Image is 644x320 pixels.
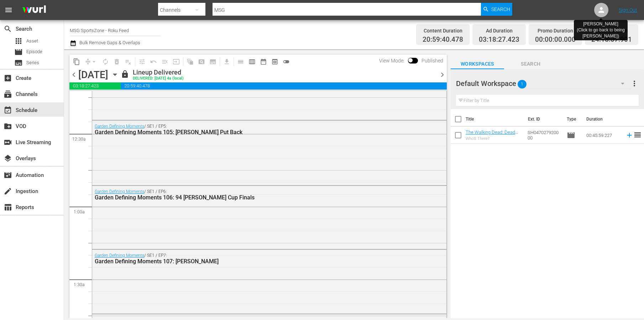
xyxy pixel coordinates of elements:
[71,56,82,67] span: Copy Lineup
[4,187,12,195] span: Ingestion
[456,73,631,93] div: Default Workspace
[196,56,207,67] span: Create Search Block
[535,36,576,44] span: 00:00:00.000
[466,109,524,129] th: Title
[4,154,12,163] span: layers
[82,56,100,67] span: Remove Gaps & Overlaps
[633,131,642,139] span: reorder
[26,37,38,45] span: Asset
[525,127,564,144] td: SH047027920000
[95,258,405,265] div: Garden Defining Moments 107: [PERSON_NAME]
[582,109,625,129] th: Duration
[4,138,12,147] span: Live Streaming
[466,129,518,140] a: The Walking Dead: Dead City 102: Who's There?
[121,82,447,90] span: 20:59:40.478
[418,58,447,64] span: Published
[219,55,232,68] span: Download as CSV
[4,203,12,212] span: Reports
[283,58,290,65] span: toggle_off
[69,70,78,79] span: chevron_left
[246,56,258,67] span: Week Calendar View
[95,194,405,201] div: Garden Defining Moments 106: 94 [PERSON_NAME] Cup Finals
[4,171,12,179] span: Automation
[423,26,463,36] div: Content Duration
[248,58,256,65] span: calendar_view_week_outlined
[26,48,42,55] span: Episode
[281,56,292,67] span: 24 hours Lineup View is OFF
[121,70,129,78] span: lock
[95,124,144,129] a: Garden Defining Moments
[232,55,246,68] span: Day Calendar View
[518,77,527,92] span: 1
[95,253,405,265] div: / SE1 / EP7:
[159,56,171,67] span: Fill episodes with ad slates
[4,106,12,115] span: Schedule
[481,3,512,16] button: Search
[479,36,519,44] span: 03:18:27.423
[95,253,144,258] a: Garden Defining Moments
[451,60,504,68] span: Workspaces
[14,59,23,67] span: Series
[69,82,121,90] span: 03:18:27.423
[73,58,80,65] span: content_copy
[479,26,519,36] div: Ad Duration
[491,3,510,16] span: Search
[171,56,182,67] span: Update Metadata from Key Asset
[269,56,281,67] span: View Backup
[133,76,184,81] div: DELIVERED: [DATE] 4a (local)
[562,109,582,129] th: Type
[619,7,637,13] a: Sign Out
[567,131,575,139] span: Episode
[14,48,23,56] span: movie
[95,189,144,194] a: Garden Defining Moments
[133,68,184,76] div: Lineup Delivered
[504,60,557,68] span: Search
[182,55,196,68] span: Refresh All Search Blocks
[78,40,140,45] span: Bulk Remove Gaps & Overlaps
[95,129,405,136] div: Garden Defining Moments 105: [PERSON_NAME] Put Back
[4,74,12,82] span: Create
[466,136,522,141] div: Who'S There?
[408,58,413,63] span: Toggle to switch from Published to Draft view.
[207,56,219,67] span: Create Series Block
[95,124,405,136] div: / SE1 / EP5:
[4,122,12,131] span: create_new_folder
[583,127,623,144] td: 00:45:59.227
[376,58,408,64] span: View Mode:
[4,25,12,33] span: search
[4,6,13,14] span: menu
[625,131,633,139] svg: Add to Schedule
[4,90,12,98] span: Channels
[423,36,463,44] span: 20:59:40.478
[260,58,267,65] span: date_range_outlined
[95,189,405,201] div: / SE1 / EP6:
[78,69,108,81] div: [DATE]
[438,70,447,79] span: chevron_right
[17,2,51,19] img: ans4CAIJ8jUAAAAAAAAAAAAAAAAAAAAAAAAgQb4GAAAAAAAAAAAAAAAAAAAAAAAAJMjXAAAAAAAAAAAAAAAAAAAAAAAAgAT5G...
[26,59,39,66] span: Series
[14,37,23,45] span: apps
[630,79,639,88] span: more_vert
[271,58,278,65] span: preview_outlined
[258,56,269,67] span: Month Calendar View
[524,109,562,129] th: Ext. ID
[535,26,576,36] div: Promo Duration
[630,75,639,92] button: more_vert
[577,21,625,39] div: [PERSON_NAME] (Click to go back to being [PERSON_NAME] )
